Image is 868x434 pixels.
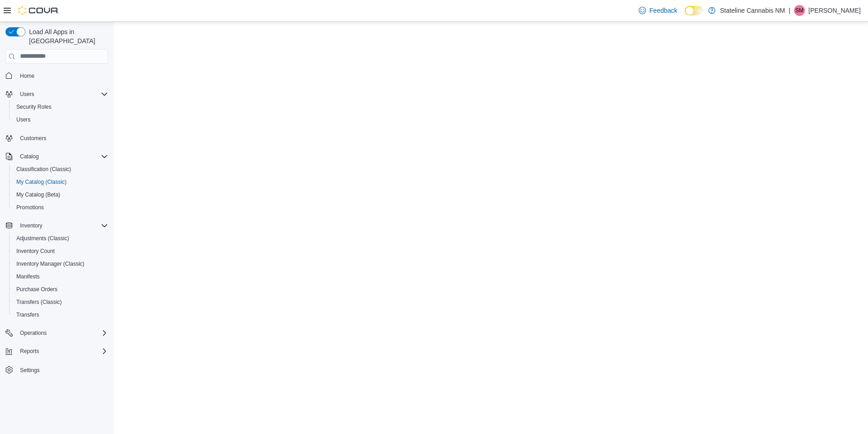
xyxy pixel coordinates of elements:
span: Transfers (Classic) [13,297,108,308]
span: My Catalog (Beta) [13,189,108,200]
button: My Catalog (Beta) [9,188,112,201]
p: Stateline Cannabis NM [720,5,785,16]
button: Classification (Classic) [9,163,112,176]
span: Users [16,89,108,100]
span: Inventory Manager (Classic) [16,260,84,267]
span: Manifests [13,271,108,282]
button: Users [2,88,112,101]
button: Operations [2,327,112,339]
a: Inventory Count [13,246,59,257]
a: Home [16,71,38,81]
input: Dark Mode [685,6,704,15]
a: Customers [16,133,50,144]
button: Customers [2,131,112,145]
span: Inventory [16,220,108,231]
span: Security Roles [13,101,108,112]
div: Samuel Munoz [794,5,805,16]
span: Users [20,91,34,98]
a: My Catalog (Classic) [13,177,70,187]
button: Catalog [2,150,112,163]
a: My Catalog (Beta) [13,189,64,200]
span: My Catalog (Classic) [13,177,108,187]
span: Catalog [16,151,108,162]
button: Purchase Orders [9,283,112,296]
button: Adjustments (Classic) [9,232,112,245]
a: Promotions [13,202,48,213]
span: Home [16,70,108,81]
span: Transfers [16,311,39,318]
span: Settings [20,367,39,374]
a: Adjustments (Classic) [13,233,73,244]
button: Users [16,89,38,100]
a: Users [13,114,34,125]
p: | [789,5,790,16]
span: SM [795,5,804,16]
button: Transfers [9,308,112,321]
span: Reports [20,348,39,355]
nav: Complex example [5,66,108,400]
button: Users [9,113,112,126]
button: Inventory [2,219,112,232]
span: My Catalog (Classic) [16,178,67,186]
span: Users [16,116,30,123]
img: Cova [18,6,59,15]
span: Purchase Orders [16,286,58,293]
span: Home [20,72,35,80]
span: Feedback [650,6,677,15]
button: Reports [2,345,112,358]
a: Security Roles [13,101,55,112]
button: Security Roles [9,101,112,113]
a: Classification (Classic) [13,164,75,175]
a: Inventory Manager (Classic) [13,258,88,269]
a: Manifests [13,271,43,282]
span: Inventory Count [13,246,108,257]
button: Catalog [16,151,42,162]
a: Transfers [13,309,43,320]
button: Manifests [9,270,112,283]
button: Inventory [16,220,46,231]
span: Transfers [13,309,108,320]
span: Customers [16,132,108,144]
span: Operations [20,329,47,337]
button: Reports [16,346,43,357]
span: Inventory Count [16,247,55,255]
button: Inventory Count [9,245,112,257]
a: Feedback [635,1,681,20]
span: Customers [20,135,46,142]
span: Load All Apps in [GEOGRAPHIC_DATA] [25,27,108,45]
span: Classification (Classic) [13,164,108,175]
span: Purchase Orders [13,284,108,295]
button: Promotions [9,201,112,214]
button: Inventory Manager (Classic) [9,257,112,270]
button: Home [2,69,112,82]
a: Transfers (Classic) [13,297,65,308]
span: My Catalog (Beta) [16,191,60,198]
span: Promotions [13,202,108,213]
button: Operations [16,328,50,338]
span: Operations [16,328,108,338]
button: Settings [2,363,112,376]
span: Promotions [16,204,44,211]
a: Settings [16,365,43,376]
span: Transfers (Classic) [16,298,62,306]
span: Manifests [16,273,39,280]
span: Inventory [20,222,42,229]
span: Settings [16,364,108,375]
span: Reports [16,346,108,357]
a: Purchase Orders [13,284,61,295]
p: [PERSON_NAME] [809,5,861,16]
span: Catalog [20,153,39,160]
span: Inventory Manager (Classic) [13,258,108,269]
span: Security Roles [16,103,51,111]
span: Users [13,114,108,125]
span: Adjustments (Classic) [13,233,108,244]
button: Transfers (Classic) [9,296,112,308]
span: Classification (Classic) [16,166,71,173]
span: Adjustments (Classic) [16,235,69,242]
button: My Catalog (Classic) [9,176,112,188]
